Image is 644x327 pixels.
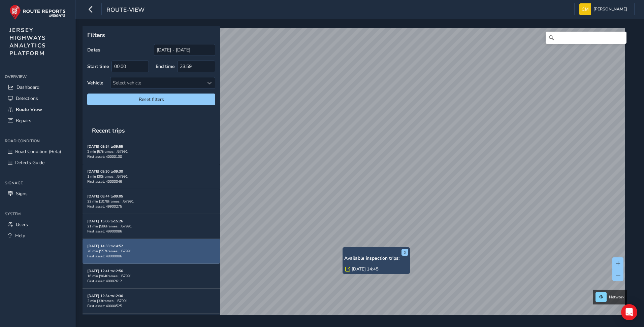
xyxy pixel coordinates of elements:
[5,72,70,82] div: Overview
[106,6,144,15] span: route-view
[87,31,215,39] p: Filters
[16,106,42,113] span: Route View
[156,63,175,70] label: End time
[546,32,626,44] input: Search
[5,209,70,219] div: System
[87,80,103,86] label: Vehicle
[87,249,215,254] div: 20 min | 557 frames | J57991
[9,5,66,20] img: rr logo
[593,3,627,15] span: [PERSON_NAME]
[621,304,637,320] div: Open Intercom Messenger
[87,303,122,308] span: First asset: 40000525
[9,26,46,57] span: JERSEY HIGHWAYS ANALYTICS PLATFORM
[352,266,379,272] a: [DATE] 14:45
[87,274,215,279] div: 16 min | 904 frames | J57991
[5,157,70,168] a: Defects Guide
[5,178,70,188] div: Signage
[5,136,70,146] div: Road Condition
[87,268,123,274] strong: [DATE] 12:41 to 12:56
[401,249,408,256] button: x
[110,77,204,88] div: Select vehicle
[87,149,215,154] div: 2 min | 57 frames | J57991
[87,174,215,179] div: 1 min | 30 frames | J57991
[16,221,28,228] span: Users
[5,93,70,104] a: Detections
[85,28,625,323] canvas: Map
[87,298,215,303] div: 2 min | 33 frames | J57991
[87,47,100,53] label: Dates
[344,256,408,261] h6: Available inspection trips:
[15,159,44,166] span: Defects Guide
[87,293,123,298] strong: [DATE] 12:34 to 12:36
[87,229,122,234] span: First asset: 49900086
[17,84,39,90] span: Dashboard
[87,122,130,139] span: Recent trips
[87,199,215,204] div: 22 min | 1078 frames | J57991
[15,148,61,155] span: Road Condition (Beta)
[87,279,122,284] span: First asset: 40002612
[87,144,123,149] strong: [DATE] 09:54 to 09:55
[609,294,624,300] span: Network
[15,232,25,239] span: Help
[5,146,70,157] a: Road Condition (Beta)
[87,224,215,229] div: 21 min | 586 frames | J57991
[579,3,591,15] img: diamond-layout
[87,179,122,184] span: First asset: 40000046
[87,244,123,249] strong: [DATE] 14:33 to 14:52
[87,194,123,199] strong: [DATE] 08:44 to 09:05
[579,3,630,15] button: [PERSON_NAME]
[16,190,28,197] span: Signs
[87,63,109,70] label: Start time
[87,169,123,174] strong: [DATE] 09:30 to 09:30
[87,254,122,259] span: First asset: 49900086
[87,154,122,159] span: First asset: 40000130
[87,204,122,209] span: First asset: 49900275
[5,219,70,230] a: Users
[5,82,70,93] a: Dashboard
[87,94,215,105] button: Reset filters
[5,230,70,241] a: Help
[5,115,70,126] a: Repairs
[5,104,70,115] a: Route View
[5,188,70,199] a: Signs
[92,96,210,103] span: Reset filters
[16,117,31,124] span: Repairs
[87,219,123,224] strong: [DATE] 15:06 to 15:26
[16,95,38,102] span: Detections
